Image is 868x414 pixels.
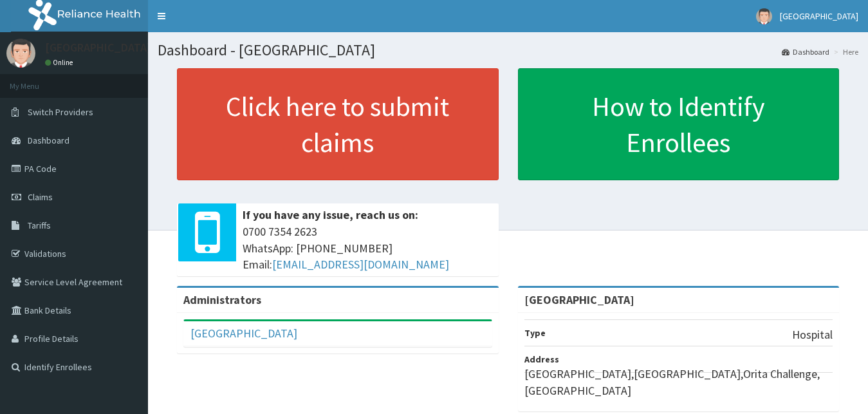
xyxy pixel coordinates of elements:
[28,106,93,118] span: Switch Providers
[831,46,858,57] li: Here
[518,68,840,180] a: How to Identify Enrollees
[524,292,634,307] strong: [GEOGRAPHIC_DATA]
[190,326,297,341] a: [GEOGRAPHIC_DATA]
[780,10,858,22] span: [GEOGRAPHIC_DATA]
[243,207,418,222] b: If you have any issue, reach us on:
[28,191,53,203] span: Claims
[524,327,546,339] b: Type
[756,8,772,24] img: User Image
[792,326,833,343] p: Hospital
[28,135,69,146] span: Dashboard
[524,353,559,365] b: Address
[183,292,261,307] b: Administrators
[6,39,35,68] img: User Image
[28,220,51,231] span: Tariffs
[45,42,151,53] p: [GEOGRAPHIC_DATA]
[243,223,492,273] span: 0700 7354 2623 WhatsApp: [PHONE_NUMBER] Email:
[177,68,499,180] a: Click here to submit claims
[524,366,833,399] p: [GEOGRAPHIC_DATA],[GEOGRAPHIC_DATA],Orita Challenge, [GEOGRAPHIC_DATA]
[45,58,76,67] a: Online
[158,42,858,59] h1: Dashboard - [GEOGRAPHIC_DATA]
[272,257,449,272] a: [EMAIL_ADDRESS][DOMAIN_NAME]
[782,46,829,57] a: Dashboard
